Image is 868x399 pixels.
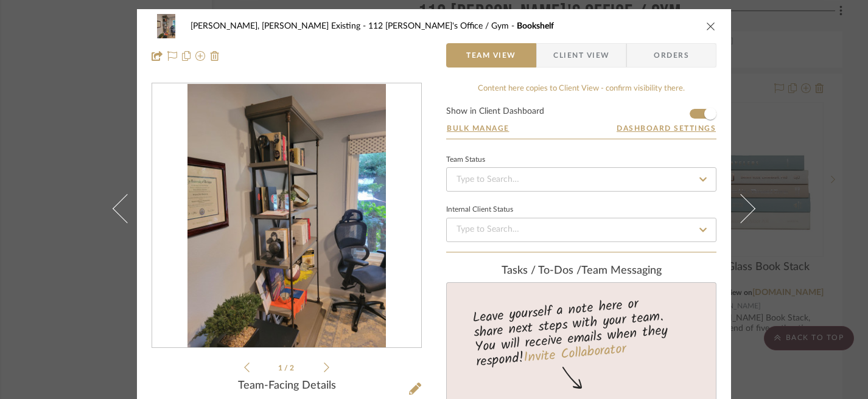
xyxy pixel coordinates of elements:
input: Type to Search… [446,218,716,242]
span: 112 [PERSON_NAME]'s Office / Gym [368,22,517,30]
span: Orders [640,43,702,68]
span: 1 [278,364,284,372]
span: / [284,364,290,372]
img: Remove from project [210,51,220,61]
img: 72b08cab-a680-47f9-8f7c-9853e98390c7_436x436.jpg [187,84,385,348]
div: Leave yourself a note here or share next steps with your team. You will receive emails when they ... [445,291,718,372]
span: Client View [553,43,609,68]
button: Bulk Manage [446,123,510,134]
img: 72b08cab-a680-47f9-8f7c-9853e98390c7_48x40.jpg [152,14,181,38]
span: Team View [466,43,516,68]
button: Dashboard Settings [616,123,716,134]
span: 2 [290,364,296,372]
a: Invite Collaborator [523,339,627,369]
button: close [705,21,716,32]
div: 0 [152,84,421,348]
span: Bookshelf [517,22,554,30]
input: Type to Search… [446,167,716,192]
div: Content here copies to Client View - confirm visibility there. [446,83,716,95]
span: [PERSON_NAME], [PERSON_NAME] Existing [191,22,368,30]
div: Team Status [446,157,485,163]
span: Tasks / To-Dos / [502,265,581,276]
div: Team-Facing Details [152,380,422,393]
div: Internal Client Status [446,207,513,213]
div: team Messaging [446,265,716,278]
